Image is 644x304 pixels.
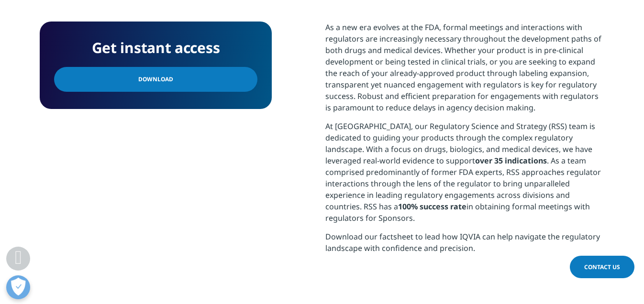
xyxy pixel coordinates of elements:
[475,155,547,166] strong: over 35 indications
[54,67,257,92] a: Download
[138,74,173,85] span: Download
[325,120,604,231] p: At [GEOGRAPHIC_DATA], our Regulatory Science and Strategy (RSS) team is dedicated to guiding your...
[570,256,634,278] a: Contact Us
[398,201,466,212] strong: 100% success rate
[54,36,257,60] h4: Get instant access
[325,231,604,261] p: Download our factsheet to lead how IQVIA can help navigate the regulatory landscape with confiden...
[325,22,604,120] p: As a new era evolves at the FDA, formal meetings and interactions with regulators are increasingl...
[584,263,620,271] span: Contact Us
[6,275,30,299] button: Open Preferences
